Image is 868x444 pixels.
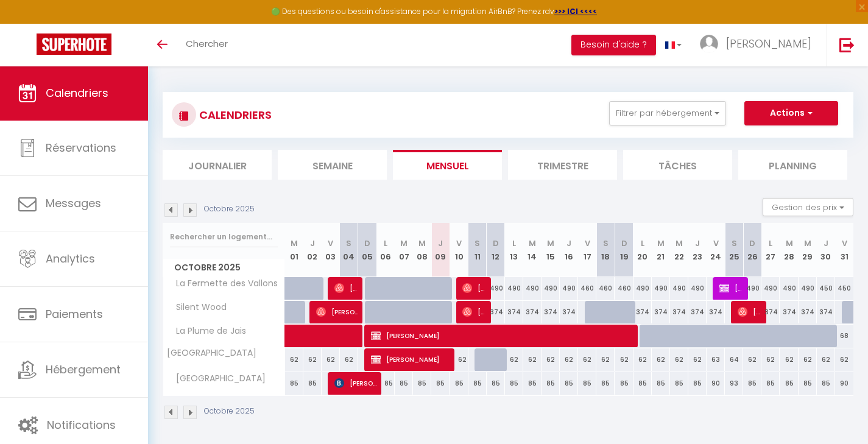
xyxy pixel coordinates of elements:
[799,223,817,277] th: 29
[817,277,835,300] div: 450
[523,277,542,300] div: 490
[177,24,237,66] a: Chercher
[456,238,462,249] abbr: V
[542,301,560,323] div: 374
[303,223,322,277] th: 02
[725,372,743,395] div: 93
[652,301,670,323] div: 374
[817,223,835,277] th: 30
[468,223,487,277] th: 11
[596,348,615,371] div: 62
[322,223,340,277] th: 03
[652,277,670,300] div: 490
[652,372,670,395] div: 85
[615,223,633,277] th: 19
[328,238,333,249] abbr: V
[523,223,542,277] th: 14
[707,348,725,371] div: 63
[743,277,761,300] div: 490
[670,277,688,300] div: 490
[743,223,761,277] th: 26
[346,238,351,249] abbr: S
[278,150,387,180] li: Semaine
[804,238,811,249] abbr: M
[633,372,652,395] div: 85
[763,198,853,216] button: Gestion des prix
[799,301,817,323] div: 374
[340,348,358,371] div: 62
[529,238,536,249] abbr: M
[487,372,505,395] div: 85
[493,238,499,249] abbr: D
[835,325,853,347] div: 68
[780,223,798,277] th: 28
[505,348,523,371] div: 62
[438,238,443,249] abbr: J
[835,348,853,371] div: 62
[165,348,256,358] span: [GEOGRAPHIC_DATA]
[761,277,780,300] div: 490
[303,372,322,395] div: 85
[688,223,707,277] th: 23
[37,33,111,55] img: Super Booking
[462,277,487,300] span: [PERSON_NAME]
[431,372,450,395] div: 85
[749,238,755,249] abbr: D
[542,277,560,300] div: 490
[670,372,688,395] div: 85
[585,238,590,249] abbr: V
[196,101,272,129] h3: CALENDRIERS
[799,277,817,300] div: 490
[291,238,298,249] abbr: M
[657,238,665,249] abbr: M
[615,277,633,300] div: 460
[505,223,523,277] th: 13
[560,301,578,323] div: 374
[695,238,700,249] abbr: J
[571,35,656,55] button: Besoin d'aide ?
[578,277,596,300] div: 460
[542,372,560,395] div: 85
[303,348,322,371] div: 62
[376,223,395,277] th: 06
[780,277,798,300] div: 490
[707,301,725,323] div: 374
[761,301,780,323] div: 374
[431,223,450,277] th: 09
[165,277,281,291] span: La Fermette des Vallons
[780,372,798,395] div: 85
[623,150,732,180] li: Tâches
[670,348,688,371] div: 62
[560,348,578,371] div: 62
[165,301,230,314] span: Silent Wood
[615,372,633,395] div: 85
[578,348,596,371] div: 62
[46,140,116,155] span: Réservations
[688,277,707,300] div: 490
[542,223,560,277] th: 15
[652,223,670,277] th: 21
[46,85,108,100] span: Calendriers
[817,372,835,395] div: 85
[633,277,652,300] div: 490
[285,348,303,371] div: 62
[413,223,431,277] th: 08
[393,150,502,180] li: Mensuel
[835,372,853,395] div: 90
[316,300,360,323] span: [PERSON_NAME]
[475,238,480,249] abbr: S
[512,238,516,249] abbr: L
[707,372,725,395] div: 90
[542,348,560,371] div: 62
[165,325,249,338] span: La Plume de Jais
[450,223,468,277] th: 10
[170,226,278,248] input: Rechercher un logement...
[633,348,652,371] div: 62
[487,223,505,277] th: 12
[204,203,255,215] p: Octobre 2025
[376,372,395,395] div: 85
[371,348,453,371] span: [PERSON_NAME]
[554,6,597,16] strong: >>> ICI <<<<
[835,223,853,277] th: 31
[204,406,255,417] p: Octobre 2025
